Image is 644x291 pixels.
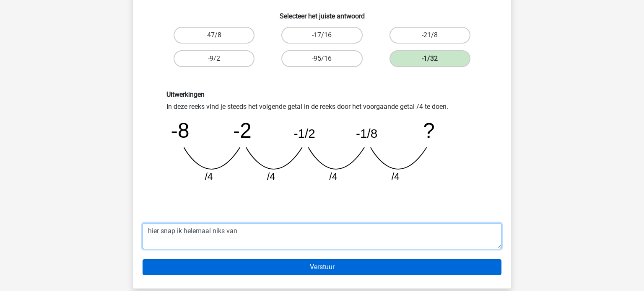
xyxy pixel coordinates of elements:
[390,50,470,67] label: -1/32
[174,27,254,44] label: 47/8
[205,171,213,182] tspan: /4
[423,119,435,142] tspan: ?
[294,126,315,140] tspan: -1/2
[281,50,362,67] label: -95/16
[143,259,501,275] input: Verstuur
[281,27,362,44] label: -17/16
[174,50,254,67] label: -9/2
[146,5,498,20] h6: Selecteer het juiste antwoord
[329,171,337,182] tspan: /4
[390,27,470,44] label: -21/8
[171,119,189,142] tspan: -8
[392,171,400,182] tspan: /4
[233,119,252,142] tspan: -2
[356,126,377,140] tspan: -1/8
[166,90,478,98] h6: Uitwerkingen
[160,90,484,190] div: In deze reeks vind je steeds het volgende getal in de reeks door het voorgaande getal /4 te doen.
[267,171,275,182] tspan: /4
